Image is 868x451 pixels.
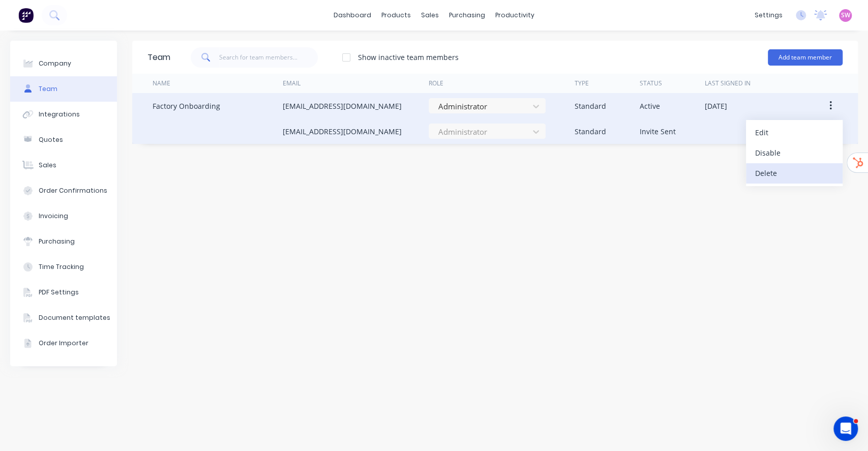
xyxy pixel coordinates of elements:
[755,145,833,160] div: Disable
[10,229,117,254] button: Purchasing
[416,8,444,23] div: sales
[39,84,57,94] div: Team
[39,186,107,195] div: Order Confirmations
[705,79,751,88] div: Last signed in
[39,212,68,221] div: Invoicing
[10,280,117,305] button: PDF Settings
[10,51,117,76] button: Company
[755,125,833,140] div: Edit
[640,126,676,137] div: Invite Sent
[39,161,56,170] div: Sales
[39,237,75,246] div: Purchasing
[705,101,727,111] div: [DATE]
[755,166,833,181] div: Delete
[10,305,117,330] button: Document templates
[10,254,117,280] button: Time Tracking
[147,51,170,64] div: Team
[429,79,443,88] div: Role
[841,11,850,20] span: SW
[10,178,117,203] button: Order Confirmations
[444,8,490,23] div: purchasing
[768,49,843,66] button: Add team member
[39,135,63,144] div: Quotes
[18,8,34,23] img: Factory
[10,330,117,356] button: Order Importer
[833,416,858,441] iframe: Intercom live chat
[10,76,117,102] button: Team
[219,47,318,68] input: Search for team members...
[39,339,88,348] div: Order Importer
[640,101,660,111] div: Active
[10,102,117,127] button: Integrations
[282,126,401,137] div: [EMAIL_ADDRESS][DOMAIN_NAME]
[282,101,401,111] div: [EMAIL_ADDRESS][DOMAIN_NAME]
[358,52,459,63] div: Show inactive team members
[39,262,84,272] div: Time Tracking
[39,288,79,297] div: PDF Settings
[376,8,416,23] div: products
[39,59,71,68] div: Company
[575,101,606,111] div: Standard
[640,79,662,88] div: Status
[575,79,589,88] div: Type
[282,79,300,88] div: Email
[10,153,117,178] button: Sales
[328,8,376,23] a: dashboard
[10,127,117,153] button: Quotes
[575,126,606,137] div: Standard
[153,79,170,88] div: Name
[153,101,220,111] div: Factory Onboarding
[10,203,117,229] button: Invoicing
[39,110,80,119] div: Integrations
[490,8,540,23] div: productivity
[750,8,788,23] div: settings
[39,313,110,322] div: Document templates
